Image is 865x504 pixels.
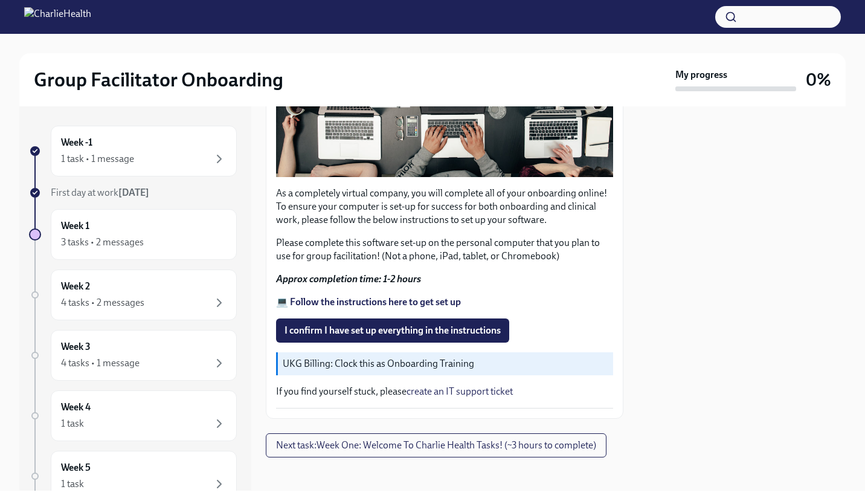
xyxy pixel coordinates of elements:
div: 3 tasks • 2 messages [61,236,144,249]
p: UKG Billing: Clock this as Onboarding Training [283,357,608,370]
a: 💻 Follow the instructions here to get set up [276,296,461,308]
h6: Week 3 [61,340,91,354]
a: Week 34 tasks • 1 message [29,330,237,381]
h6: Week 4 [61,401,91,414]
h6: Week 2 [61,280,90,293]
a: Week 24 tasks • 2 messages [29,270,237,320]
strong: [DATE] [118,187,149,198]
h6: Week 5 [61,461,91,474]
h2: Group Facilitator Onboarding [34,68,283,92]
a: create an IT support ticket [407,386,513,397]
strong: My progress [675,68,727,82]
a: Week 41 task [29,390,237,441]
div: 1 task [61,477,84,491]
p: As a completely virtual company, you will complete all of your onboarding online! To ensure your ... [276,187,613,227]
h3: 0% [806,69,831,91]
h6: Week 1 [61,219,89,233]
span: I confirm I have set up everything in the instructions [285,325,501,337]
div: 1 task • 1 message [61,152,134,166]
a: Week -11 task • 1 message [29,126,237,176]
div: 4 tasks • 2 messages [61,296,144,309]
img: CharlieHealth [24,7,91,27]
a: Week 13 tasks • 2 messages [29,209,237,260]
div: 1 task [61,417,84,430]
button: Next task:Week One: Welcome To Charlie Health Tasks! (~3 hours to complete) [266,433,606,457]
span: Next task : Week One: Welcome To Charlie Health Tasks! (~3 hours to complete) [276,439,596,451]
strong: Approx completion time: 1-2 hours [276,273,421,285]
button: I confirm I have set up everything in the instructions [276,318,509,343]
a: First day at work[DATE] [29,186,237,199]
p: If you find yourself stuck, please [276,385,613,398]
h6: Week -1 [61,136,92,149]
p: Please complete this software set-up on the personal computer that you plan to use for group faci... [276,236,613,263]
span: First day at work [51,187,149,198]
a: Week 51 task [29,451,237,502]
div: 4 tasks • 1 message [61,357,140,370]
